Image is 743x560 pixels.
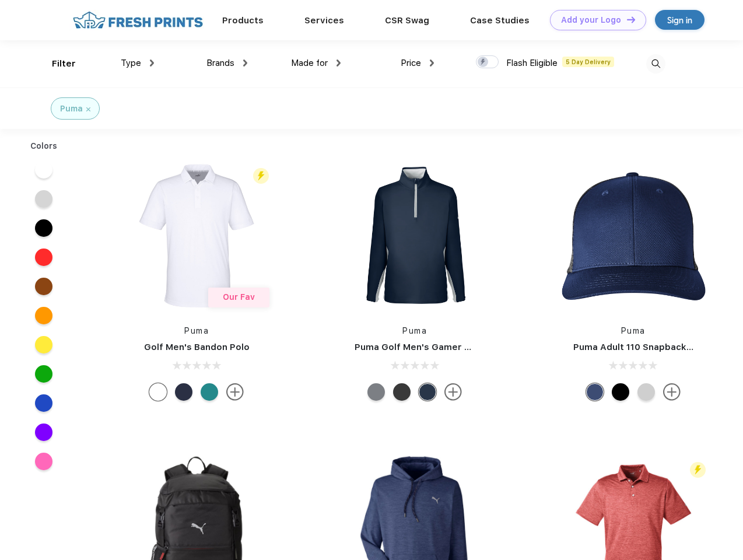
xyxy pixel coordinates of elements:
a: Products [222,15,264,26]
a: Puma Golf Men's Gamer Golf Quarter-Zip [355,342,539,352]
div: Quiet Shade [367,383,385,401]
img: dropdown.png [430,60,434,66]
img: dropdown.png [337,60,341,66]
div: Colors [22,140,66,152]
img: dropdown.png [243,60,247,66]
img: flash_active_toggle.svg [253,168,269,184]
img: more.svg [663,383,681,401]
a: Golf Men's Bandon Polo [144,342,250,352]
div: Navy Blazer [419,383,436,401]
img: desktop_search.svg [646,54,665,73]
a: Sign in [655,10,705,30]
div: Navy Blazer [175,383,192,401]
div: Pma Blk Pma Blk [612,383,629,401]
div: Puma Black [393,383,411,401]
div: Filter [52,57,76,71]
span: 5 Day Delivery [562,57,614,67]
a: CSR Swag [385,15,429,26]
a: Services [304,15,344,26]
span: Brands [206,58,234,68]
span: Our Fav [223,292,255,302]
span: Price [401,58,421,68]
div: Add your Logo [561,15,621,25]
span: Flash Eligible [506,58,558,68]
img: flash_active_toggle.svg [690,462,706,478]
div: Green Lagoon [201,383,218,401]
span: Type [121,58,141,68]
img: dropdown.png [150,60,154,66]
img: more.svg [444,383,462,401]
img: func=resize&h=266 [337,158,492,313]
div: Bright White [149,383,167,401]
div: Peacoat Qut Shd [586,383,604,401]
img: fo%20logo%202.webp [69,10,206,30]
div: Puma [60,103,83,115]
div: Quarry Brt Whit [637,383,655,401]
a: Puma [184,326,209,335]
a: Puma [621,326,646,335]
img: DT [627,16,635,23]
img: filter_cancel.svg [86,107,90,111]
a: Puma [402,326,427,335]
span: Made for [291,58,328,68]
img: more.svg [226,383,244,401]
img: func=resize&h=266 [556,158,711,313]
img: func=resize&h=266 [119,158,274,313]
div: Sign in [667,13,692,27]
